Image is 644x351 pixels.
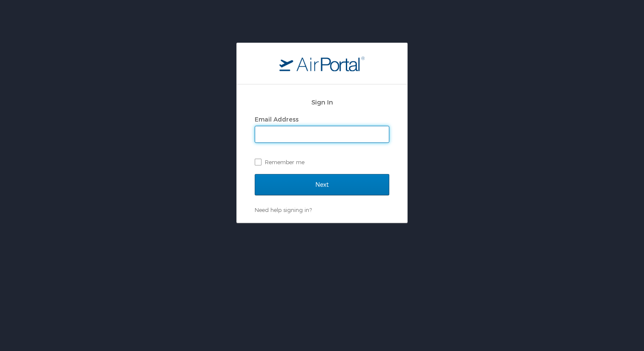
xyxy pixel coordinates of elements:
a: Need help signing in? [255,206,312,213]
label: Email Address [255,116,299,123]
label: Remember me [255,156,389,168]
img: logo [279,56,365,71]
h2: Sign In [255,97,389,107]
input: Next [255,174,389,195]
